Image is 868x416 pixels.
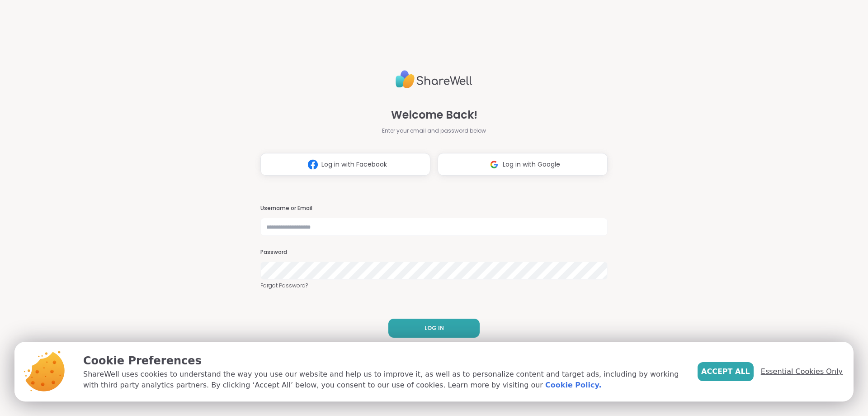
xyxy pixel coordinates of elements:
span: Accept All [701,366,750,377]
h3: Username or Email [260,205,608,212]
button: Log in with Facebook [260,153,430,176]
img: ShareWell Logomark [304,156,321,173]
span: Log in with Google [503,160,560,169]
span: LOG IN [425,324,444,332]
a: Forgot Password? [260,282,608,290]
img: ShareWell Logo [396,67,472,92]
span: Essential Cookies Only [761,366,843,377]
button: Accept All [698,362,754,381]
span: Welcome Back! [391,107,477,123]
a: Sign up [457,341,480,349]
a: Cookie Policy. [545,380,601,391]
button: LOG IN [388,319,480,338]
p: Cookie Preferences [83,353,683,369]
p: ShareWell uses cookies to understand the way you use our website and help us to improve it, as we... [83,369,683,391]
h3: Password [260,249,608,256]
span: Enter your email and password below [382,127,486,135]
button: Log in with Google [438,153,608,176]
img: ShareWell Logomark [486,156,503,173]
span: Don't have an account? [388,341,455,349]
span: Log in with Facebook [321,160,387,169]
